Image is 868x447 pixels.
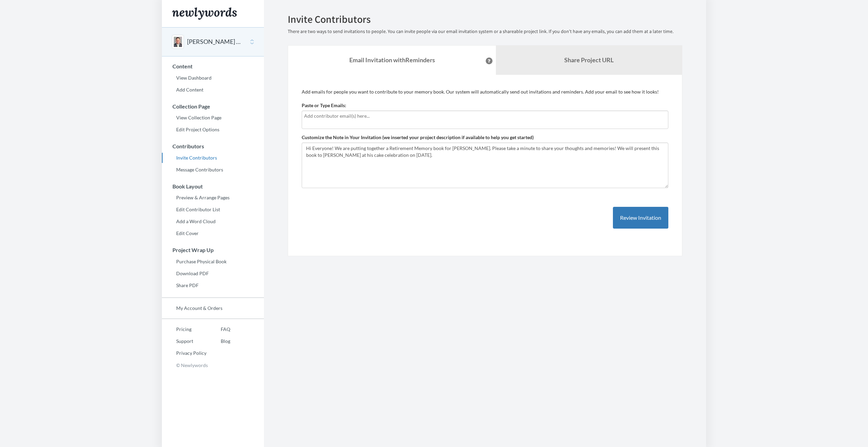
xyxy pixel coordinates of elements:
p: There are two ways to send invitations to people. You can invite people via our email invitation ... [288,28,682,35]
label: Customize the Note in Your Invitation (we inserted your project description if available to help ... [302,134,534,141]
a: Share PDF [162,280,264,291]
a: View Collection Page [162,113,264,123]
h3: Collection Page [162,103,264,110]
b: Share Project URL [564,56,614,64]
strong: Email Invitation with Reminders [349,56,435,64]
p: Add emails for people you want to contribute to your memory book. Our system will automatically s... [302,88,668,95]
a: Preview & Arrange Pages [162,193,264,203]
h3: Contributors [162,143,264,149]
a: Purchase Physical Book [162,256,264,267]
h2: Invite Contributors [288,14,682,25]
a: Message Contributors [162,165,264,175]
a: Add Content [162,85,264,95]
p: © Newlywords [162,360,264,370]
a: Pricing [162,324,206,334]
a: Edit Cover [162,228,264,238]
textarea: Hi Everyone! We are putting together a Retirement Memory book for [PERSON_NAME]. Please take a mi... [302,143,668,188]
a: Download PDF [162,268,264,279]
label: Paste or Type Emails: [302,102,346,109]
a: My Account & Orders [162,303,264,313]
input: Add contributor email(s) here... [304,112,666,120]
a: Edit Contributor List [162,204,264,215]
a: View Dashboard [162,73,264,83]
a: Invite Contributors [162,153,264,163]
a: Edit Project Options [162,125,264,135]
button: [PERSON_NAME] Retirement Well Wishes [187,37,242,46]
a: Blog [206,336,230,346]
img: Newlywords logo [172,7,237,20]
button: Review Invitation [613,207,668,229]
h3: Book Layout [162,183,264,189]
a: Privacy Policy [162,348,206,358]
a: Add a Word Cloud [162,216,264,227]
h3: Content [162,63,264,69]
a: Support [162,336,206,346]
a: FAQ [206,324,230,334]
h3: Project Wrap Up [162,247,264,253]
